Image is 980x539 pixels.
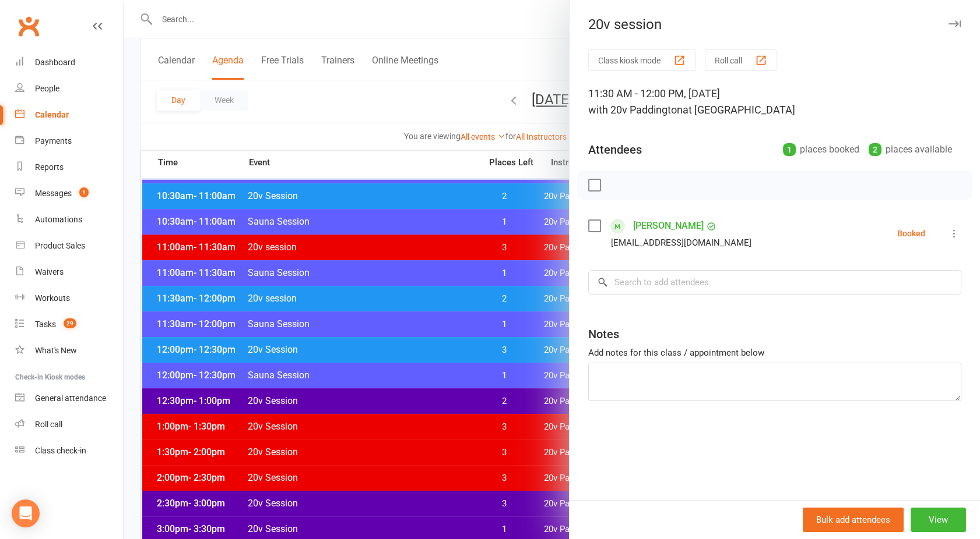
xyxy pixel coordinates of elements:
[35,110,69,119] div: Calendar
[15,285,123,311] a: Workouts
[35,136,72,146] div: Payments
[35,189,72,198] div: Messages
[15,154,123,180] a: Reports
[803,508,904,532] button: Bulk add attendees
[15,207,123,233] a: Automations
[683,104,795,116] span: at [GEOGRAPHIC_DATA]
[15,233,123,259] a: Product Sales
[705,49,777,71] button: Roll call
[15,412,123,438] a: Roll call
[588,141,642,158] div: Attendees
[64,318,76,328] span: 29
[35,446,86,455] div: Class check-in
[783,143,796,156] div: 1
[869,141,952,158] div: places available
[15,438,123,464] a: Class kiosk mode
[35,267,64,276] div: Waivers
[588,49,696,71] button: Class kiosk mode
[15,259,123,285] a: Waivers
[35,420,62,429] div: Roll call
[79,187,89,197] span: 1
[588,270,961,295] input: Search to add attendees
[15,338,123,364] a: What's New
[35,241,85,250] div: Product Sales
[35,393,106,403] div: General attendance
[15,102,123,128] a: Calendar
[15,385,123,412] a: General attendance kiosk mode
[35,58,75,67] div: Dashboard
[14,12,43,41] a: Clubworx
[611,235,751,250] div: [EMAIL_ADDRESS][DOMAIN_NAME]
[897,229,925,237] div: Booked
[35,320,56,329] div: Tasks
[588,86,961,118] div: 11:30 AM - 12:00 PM, [DATE]
[35,215,82,224] div: Automations
[570,16,980,33] div: 20v session
[15,128,123,154] a: Payments
[15,49,123,76] a: Dashboard
[869,143,881,156] div: 2
[15,76,123,102] a: People
[588,326,619,342] div: Notes
[588,104,683,116] span: with 20v Paddington
[35,84,59,93] div: People
[12,499,40,527] div: Open Intercom Messenger
[911,508,966,532] button: View
[35,346,77,355] div: What's New
[35,162,64,172] div: Reports
[15,180,123,207] a: Messages 1
[783,141,859,158] div: places booked
[633,217,704,235] a: [PERSON_NAME]
[588,346,961,360] div: Add notes for this class / appointment below
[35,293,70,303] div: Workouts
[15,311,123,338] a: Tasks 29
